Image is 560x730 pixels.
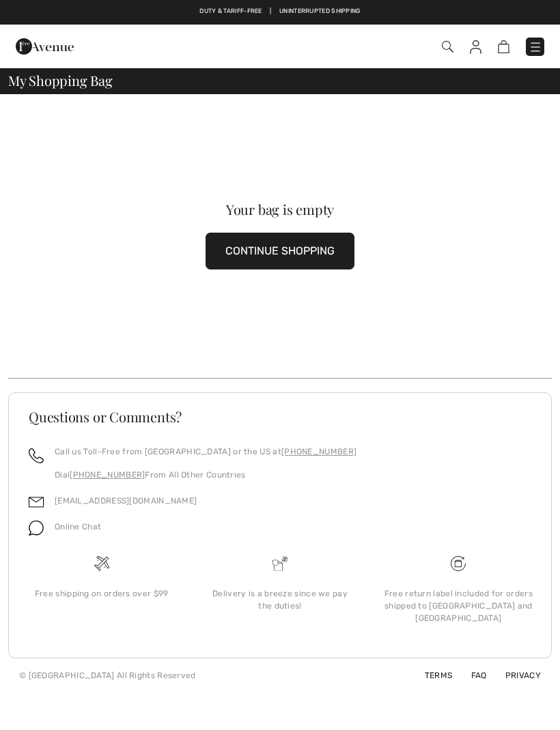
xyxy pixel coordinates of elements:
[408,671,453,680] a: Terms
[55,446,356,458] p: Call us Toll-Free from [GEOGRAPHIC_DATA] or the US at
[55,469,356,481] p: Dial From All Other Countries
[281,447,356,456] a: [PHONE_NUMBER]
[23,587,180,600] div: Free shipping on orders over $99
[29,521,44,536] img: chat
[442,41,453,53] img: Search
[470,40,481,54] img: My Info
[55,522,101,531] span: Online Chat
[36,203,524,216] div: Your bag is empty
[8,74,113,87] span: My Shopping Bag
[29,495,44,510] img: email
[94,556,109,571] img: Free shipping on orders over $99
[19,669,196,682] div: © [GEOGRAPHIC_DATA] All Rights Reserved
[201,587,358,612] div: Delivery is a breeze since we pay the duties!
[55,496,197,506] a: [EMAIL_ADDRESS][DOMAIN_NAME]
[489,671,541,680] a: Privacy
[29,448,44,463] img: call
[498,40,509,53] img: Shopping Bag
[16,39,74,52] a: 1ère Avenue
[206,233,354,269] button: CONTINUE SHOPPING
[451,556,466,571] img: Free shipping on orders over $99
[29,410,531,424] h3: Questions or Comments?
[16,33,74,60] img: 1ère Avenue
[455,671,487,680] a: FAQ
[272,556,288,571] img: Delivery is a breeze since we pay the duties!
[380,587,537,624] div: Free return label included for orders shipped to [GEOGRAPHIC_DATA] and [GEOGRAPHIC_DATA]
[529,40,542,54] img: Menu
[70,470,145,480] a: [PHONE_NUMBER]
